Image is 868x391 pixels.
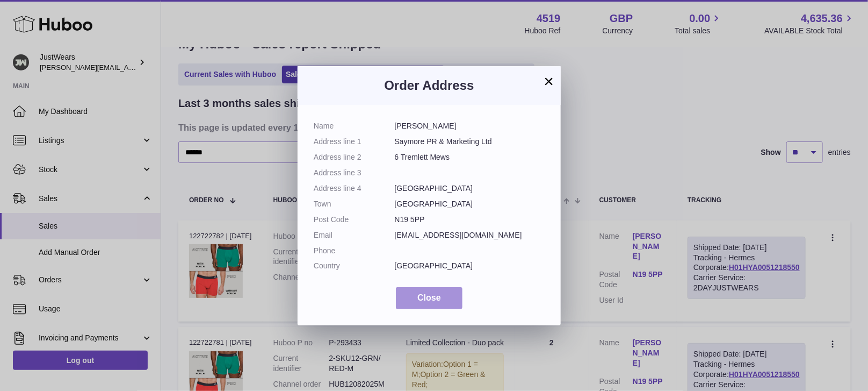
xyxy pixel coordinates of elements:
dt: Post Code [314,215,395,225]
h3: Order Address [314,77,545,94]
dd: N19 5PP [395,215,545,225]
dt: Address line 1 [314,137,395,147]
dt: Email [314,230,395,240]
dt: Name [314,121,395,131]
dd: 6 Tremlett Mews [395,152,545,162]
dt: Phone [314,246,395,256]
dt: Country [314,261,395,271]
dt: Address line 2 [314,152,395,162]
dt: Address line 3 [314,168,395,178]
dt: Town [314,199,395,209]
span: Close [417,293,441,302]
dd: [GEOGRAPHIC_DATA] [395,199,545,209]
button: Close [396,287,462,309]
button: × [542,75,555,88]
dd: [PERSON_NAME] [395,121,545,131]
dd: Saymore PR & Marketing Ltd [395,137,545,147]
dd: [GEOGRAPHIC_DATA] [395,261,545,271]
dt: Address line 4 [314,183,395,194]
dd: [EMAIL_ADDRESS][DOMAIN_NAME] [395,230,545,240]
dd: [GEOGRAPHIC_DATA] [395,183,545,194]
